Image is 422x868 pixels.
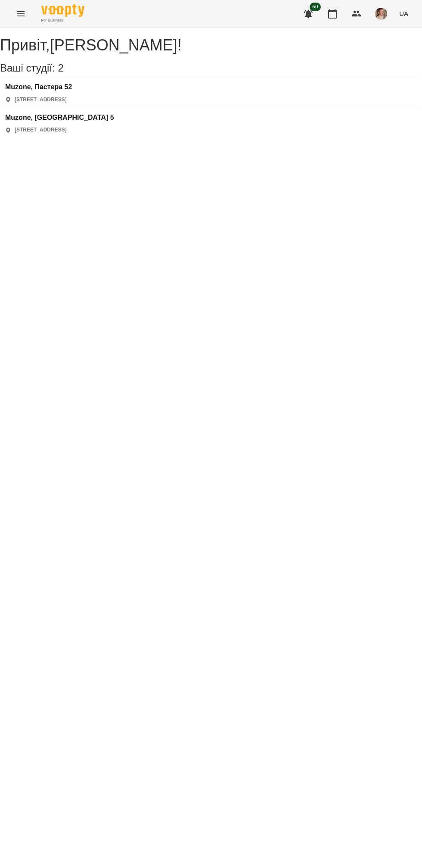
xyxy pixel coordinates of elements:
[41,4,84,17] img: Voopty Logo
[10,3,31,24] button: Menu
[5,114,114,122] a: Muzone, [GEOGRAPHIC_DATA] 5
[310,3,321,11] span: 60
[396,6,412,22] button: UA
[58,62,63,74] span: 2
[5,83,72,91] a: Muzone, Пастера 52
[375,8,387,20] img: 17edbb4851ce2a096896b4682940a88a.jfif
[41,18,84,23] span: For Business
[15,126,67,134] p: [STREET_ADDRESS]
[399,9,408,18] span: UA
[15,96,67,103] p: [STREET_ADDRESS]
